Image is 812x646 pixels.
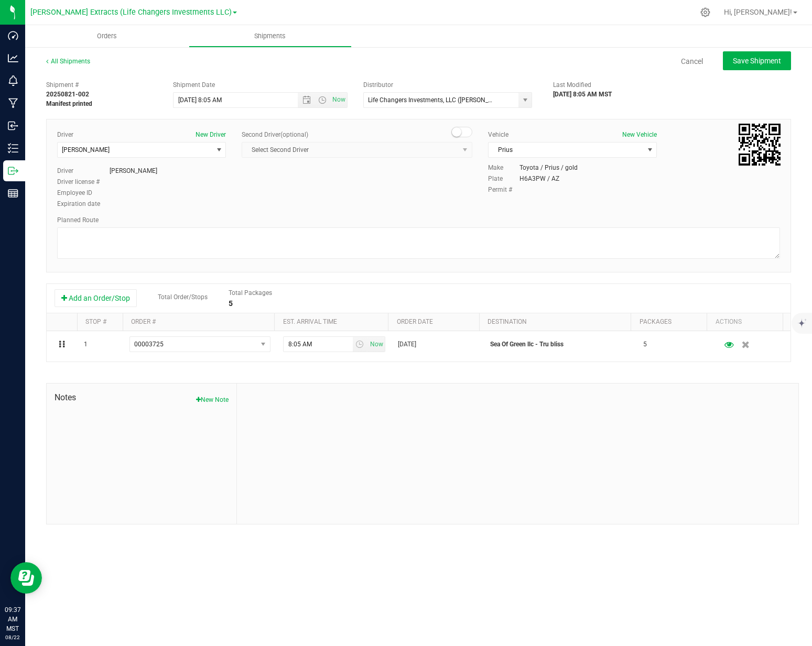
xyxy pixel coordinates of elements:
span: select [367,337,385,352]
inline-svg: Dashboard [8,30,18,41]
button: Save Shipment [723,51,791,70]
button: New Vehicle [622,130,657,139]
span: Hi, [PERSON_NAME]! [724,8,792,16]
label: Driver license # [57,177,110,187]
span: select [518,93,532,107]
a: All Shipments [46,58,90,65]
span: Planned Route [57,216,99,224]
strong: [DATE] 8:05 AM MST [553,91,612,98]
inline-svg: Analytics [8,53,18,63]
label: Vehicle [488,130,508,139]
span: Open the time view [313,96,331,104]
button: New Driver [196,130,226,139]
label: Shipment Date [173,80,215,90]
span: Set Current date [330,92,348,107]
a: Shipments [189,25,352,47]
span: Total Order/Stops [158,293,208,301]
span: Total Packages [229,289,272,297]
label: Plate [488,174,519,183]
inline-svg: Inventory [8,143,18,154]
label: Make [488,163,519,172]
label: Last Modified [553,80,591,90]
span: [PERSON_NAME] Extracts (Life Changers Investments LLC) [30,8,232,17]
span: Save Shipment [733,57,781,65]
span: [DATE] [398,340,416,349]
button: Add an Order/Stop [55,289,137,307]
span: select [212,143,225,157]
button: New Note [196,395,229,404]
img: Scan me! [739,124,781,166]
inline-svg: Manufacturing [8,98,18,108]
p: Sea Of Green llc - Tru bliss [490,340,631,349]
span: 1 [84,340,88,349]
iframe: Resource center [10,562,42,594]
a: Est. arrival time [283,318,337,325]
span: Set Current date [368,337,386,352]
a: Order # [131,318,156,325]
span: Shipments [240,31,300,41]
label: Employee ID [57,188,110,198]
inline-svg: Monitoring [8,75,18,86]
label: Driver [57,166,110,176]
span: Prius [489,143,643,157]
div: [PERSON_NAME] [110,166,157,176]
span: Notes [55,391,229,404]
inline-svg: Reports [8,188,18,199]
span: [PERSON_NAME] [62,146,110,154]
span: Orders [83,31,131,41]
label: Expiration date [57,199,110,209]
a: Orders [25,25,189,47]
label: Permit # [488,185,519,194]
span: select [257,337,270,352]
div: Toyota / Prius / gold [519,163,578,172]
span: (optional) [280,131,308,138]
span: 00003725 [134,341,164,348]
span: select [353,337,368,352]
a: Order date [397,318,433,325]
a: Stop # [85,318,106,325]
span: Shipment # [46,80,157,90]
span: 5 [643,340,647,349]
span: Open the date view [298,96,316,104]
label: Driver [57,130,73,139]
label: Second Driver [242,130,308,139]
input: Select [364,93,514,107]
div: H6A3PW / AZ [519,174,559,183]
label: Distributor [363,80,393,90]
th: Actions [707,313,783,331]
inline-svg: Inbound [8,121,18,131]
strong: Manifest printed [46,100,92,107]
inline-svg: Outbound [8,166,18,176]
p: 09:37 AM MST [5,605,20,633]
a: Cancel [681,56,703,67]
strong: 5 [229,299,233,308]
div: Manage settings [699,7,712,17]
p: 08/22 [5,633,20,641]
a: Packages [640,318,672,325]
strong: 20250821-002 [46,91,89,98]
qrcode: 20250821-002 [739,124,781,166]
a: Destination [488,318,527,325]
span: select [643,143,656,157]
